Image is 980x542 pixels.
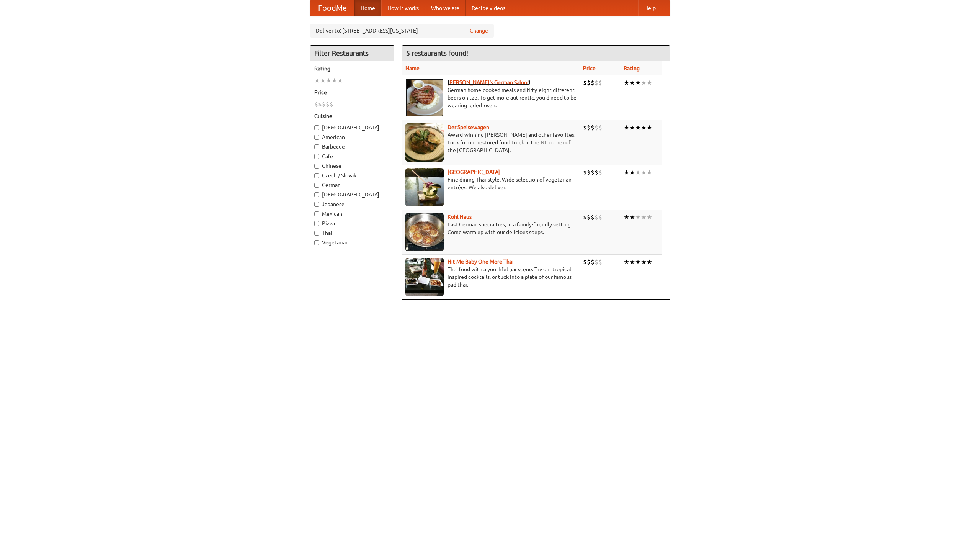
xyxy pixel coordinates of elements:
li: $ [314,100,318,108]
input: [DEMOGRAPHIC_DATA] [314,125,319,130]
li: $ [591,258,595,266]
li: ★ [647,123,652,132]
li: $ [322,100,326,108]
li: $ [587,79,591,87]
ng-pluralize: 5 restaurants found! [406,49,468,57]
li: ★ [635,79,641,87]
li: $ [583,123,587,132]
input: Barbecue [314,144,319,149]
li: ★ [641,258,647,266]
p: Thai food with a youthful bar scene. Try our tropical inspired cocktails, or tuck into a plate of... [405,265,577,288]
li: $ [318,100,322,108]
h4: Filter Restaurants [310,46,394,61]
a: Name [405,65,420,71]
label: Cafe [314,152,390,160]
p: Fine dining Thai-style. Wide selection of vegetarian entrées. We also deliver. [405,176,577,191]
li: $ [591,79,595,87]
img: speisewagen.jpg [405,123,444,162]
li: ★ [641,168,647,177]
img: kohlhaus.jpg [405,213,444,251]
label: Thai [314,229,390,237]
label: German [314,181,390,189]
label: Japanese [314,200,390,208]
li: ★ [635,168,641,177]
input: Cafe [314,154,319,159]
a: Der Speisewagen [448,124,489,130]
li: $ [587,213,591,221]
li: $ [598,213,602,221]
label: American [314,133,390,141]
li: $ [587,168,591,177]
label: [DEMOGRAPHIC_DATA] [314,124,390,131]
li: $ [598,79,602,87]
h5: Cuisine [314,112,390,120]
li: ★ [624,123,629,132]
li: $ [595,213,598,221]
label: [DEMOGRAPHIC_DATA] [314,191,390,198]
p: Award-winning [PERSON_NAME] and other favorites. Look for our restored food truck in the NE corne... [405,131,577,154]
li: ★ [629,213,635,221]
label: Mexican [314,210,390,218]
a: Kohl Haus [448,214,472,220]
a: [GEOGRAPHIC_DATA] [448,169,500,175]
li: $ [598,168,602,177]
h5: Rating [314,65,390,72]
li: $ [583,168,587,177]
li: ★ [629,123,635,132]
p: East German specialties, in a family-friendly setting. Come warm up with our delicious soups. [405,221,577,236]
input: Pizza [314,221,319,226]
a: FoodMe [310,0,354,16]
img: esthers.jpg [405,79,444,117]
li: ★ [635,213,641,221]
label: Barbecue [314,143,390,151]
input: Czech / Slovak [314,173,319,178]
li: ★ [647,213,652,221]
label: Vegetarian [314,239,390,246]
a: Help [638,0,662,16]
a: Recipe videos [465,0,511,16]
a: Change [470,27,488,34]
input: American [314,135,319,140]
li: $ [326,100,330,108]
li: $ [583,258,587,266]
li: ★ [326,76,332,85]
li: $ [330,100,333,108]
li: ★ [332,76,337,85]
li: $ [591,168,595,177]
li: ★ [641,79,647,87]
li: $ [583,213,587,221]
li: ★ [629,168,635,177]
li: ★ [647,79,652,87]
label: Pizza [314,219,390,227]
img: satay.jpg [405,168,444,206]
li: ★ [647,168,652,177]
a: [PERSON_NAME]'s German Saloon [448,79,530,85]
label: Chinese [314,162,390,170]
li: $ [595,168,598,177]
a: Rating [624,65,640,71]
li: ★ [624,79,629,87]
li: $ [598,258,602,266]
a: Home [354,0,381,16]
li: ★ [624,168,629,177]
input: Japanese [314,202,319,207]
a: Hit Me Baby One More Thai [448,259,514,265]
li: $ [598,123,602,132]
a: Who we are [425,0,465,16]
li: $ [591,123,595,132]
li: $ [591,213,595,221]
li: ★ [635,123,641,132]
label: Czech / Slovak [314,172,390,179]
li: ★ [641,213,647,221]
li: $ [595,79,598,87]
li: ★ [629,258,635,266]
input: Vegetarian [314,240,319,245]
p: German home-cooked meals and fifty-eight different beers on tap. To get more authentic, you'd nee... [405,86,577,109]
li: $ [587,258,591,266]
img: babythai.jpg [405,258,444,296]
li: $ [595,123,598,132]
li: ★ [624,213,629,221]
input: [DEMOGRAPHIC_DATA] [314,192,319,197]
